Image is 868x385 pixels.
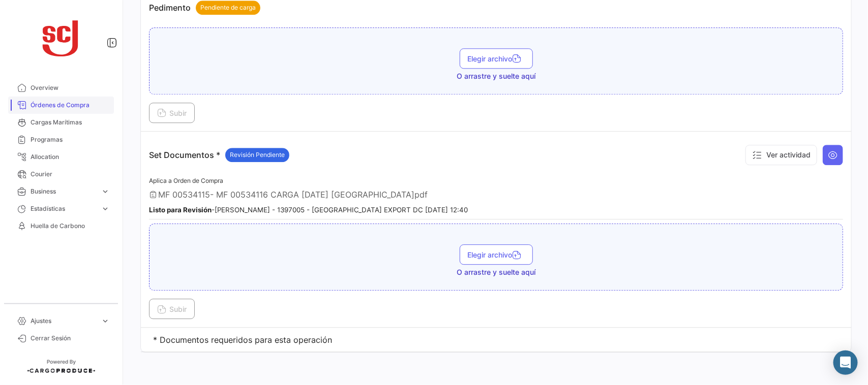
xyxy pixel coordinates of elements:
[158,189,428,200] span: MF 00534115- MF 00534116 CARGA [DATE] [GEOGRAPHIC_DATA]pdf
[833,350,858,375] div: Abrir Intercom Messenger
[149,206,468,214] small: - [PERSON_NAME] - 1397005 - [GEOGRAPHIC_DATA] EXPORT DC [DATE] 12:40
[31,204,97,213] span: Estadísticas
[8,166,114,183] a: Courier
[149,177,223,184] span: Aplica a Orden de Compra
[230,150,285,159] span: Revisión Pendiente
[149,103,195,123] button: Subir
[141,328,851,352] td: * Documentos requeridos para esta operación
[31,316,97,326] span: Ajustes
[31,187,97,196] span: Business
[31,135,110,144] span: Programas
[468,54,525,63] span: Elegir archivo
[8,114,114,131] a: Cargas Marítimas
[457,71,535,81] span: O arrastre y suelte aquí
[31,118,110,127] span: Cargas Marítimas
[31,334,110,343] span: Cerrar Sesión
[149,1,260,15] p: Pedimento
[36,12,86,63] img: scj_logo1.svg
[31,170,110,179] span: Courier
[101,187,110,196] span: expand_more
[457,267,535,277] span: O arrastre y suelte aquí
[157,109,187,117] span: Subir
[8,79,114,97] a: Overview
[468,250,525,259] span: Elegir archivo
[200,3,256,12] span: Pendiente de carga
[149,299,195,319] button: Subir
[31,101,110,110] span: Órdenes de Compra
[149,206,212,214] b: Listo para Revisión
[101,316,110,326] span: expand_more
[31,83,110,92] span: Overview
[157,305,187,313] span: Subir
[460,48,533,69] button: Elegir archivo
[460,244,533,265] button: Elegir archivo
[31,221,110,231] span: Huella de Carbono
[8,97,114,114] a: Órdenes de Compra
[101,204,110,213] span: expand_more
[745,145,817,165] button: Ver actividad
[149,148,289,162] p: Set Documentos *
[8,217,114,235] a: Huella de Carbono
[8,131,114,148] a: Programas
[8,148,114,166] a: Allocation
[31,152,110,162] span: Allocation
